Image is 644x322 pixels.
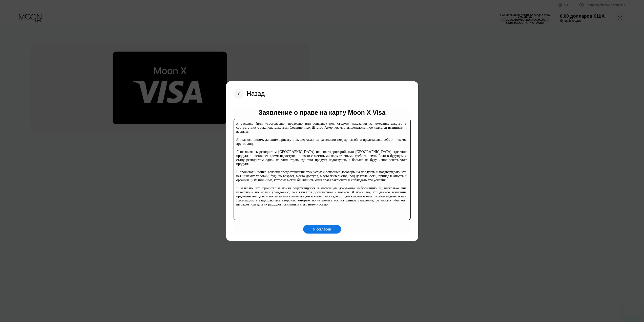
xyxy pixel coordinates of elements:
font: Я заявляю (или удостоверяю, проверяю или заявляю) под страхом наказания за лжесвидетельство в соо... [236,122,408,133]
font: Я согласен [313,227,331,231]
font: Я не являюсь резидентом [GEOGRAPHIC_DATA] или их территорий, или [GEOGRAPHIC_DATA], где этот прод... [236,150,408,166]
font: Я являюсь лицом, дающим присягу в вышеуказанном заявлении под присягой, и представляю себя и ника... [236,138,408,146]
div: Я согласен [303,225,341,234]
font: Заявление о праве на карту Moon X Visa [259,109,386,116]
font: Я заявляю, что прочитал и понял содержащуюся в настоящем документе информацию, и, насколько мне и... [236,186,408,206]
iframe: Кнопка запуска окна обмена сообщениями [624,302,640,318]
font: Назад [247,90,265,97]
font: Я прочитал и понял Условия предоставления этих услуг и основные договоры на продукты и подтвержда... [236,170,408,182]
div: Назад [234,89,265,99]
